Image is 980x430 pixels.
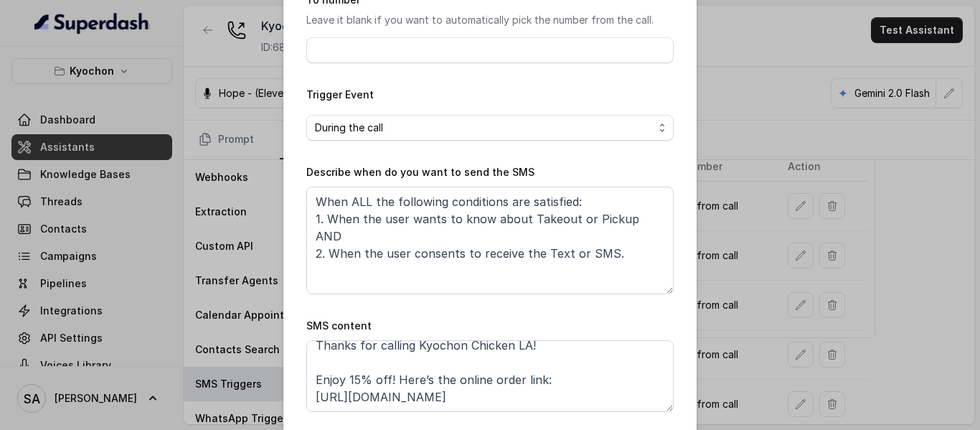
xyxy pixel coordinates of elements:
[306,166,534,178] label: Describe when do you want to send the SMS
[306,319,372,332] label: SMS content
[306,11,674,29] p: Leave it blank if you want to automatically pick the number from the call.
[306,115,674,141] button: During the call
[306,187,674,294] textarea: When ALL the following conditions are satisfied: 1. When the user wants to know about Takeout or ...
[315,119,654,136] span: During the call
[306,340,674,412] textarea: Thanks for calling Kyochon Chicken LA! Enjoy 15% off! Here’s the online order link: [URL][DOMAIN_...
[306,88,374,101] label: Trigger Event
